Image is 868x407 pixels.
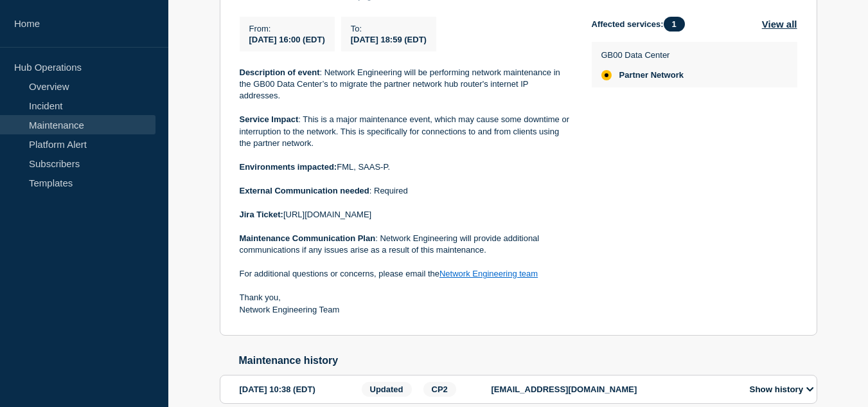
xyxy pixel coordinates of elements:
p: GB00 Data Center [601,50,684,60]
span: Partner Network [619,70,684,80]
div: affected [601,70,612,80]
span: Affected services: [592,17,691,32]
a: Network Engineering team [439,269,538,278]
strong: External Communication needed [240,186,369,195]
div: [DATE] 10:38 (EDT) [240,382,358,397]
button: View all [762,17,797,32]
p: For additional questions or concerns, please email the [240,268,571,280]
span: 1 [664,17,685,32]
strong: Maintenance Communication Plan [240,233,376,243]
p: : Required [240,185,571,197]
p: FML, SAAS-P. [240,161,571,173]
p: [URL][DOMAIN_NAME] [240,209,571,221]
strong: Description of event [240,68,320,77]
h2: Maintenance history [239,355,817,366]
span: [DATE] 18:59 (EDT) [351,35,427,44]
strong: Jira Ticket: [240,210,283,219]
p: [EMAIL_ADDRESS][DOMAIN_NAME] [492,384,736,394]
p: To : [351,24,427,33]
p: : This is a major maintenance event, which may cause some downtime or interruption to the network... [240,114,571,149]
button: Show history [746,384,818,395]
strong: Service Impact [240,114,299,124]
p: : Network Engineering will provide additional communications if any issues arise as a result of t... [240,233,571,257]
p: : Network Engineering will be performing network maintenance in the GB00 Data Center’s to migrate... [240,67,571,102]
p: Thank you, [240,292,571,303]
p: From : [249,24,325,33]
strong: Environments impacted: [240,162,337,172]
span: [DATE] 16:00 (EDT) [249,35,325,44]
span: CP2 [423,382,456,397]
span: Updated [362,382,412,397]
p: Network Engineering Team [240,304,571,316]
